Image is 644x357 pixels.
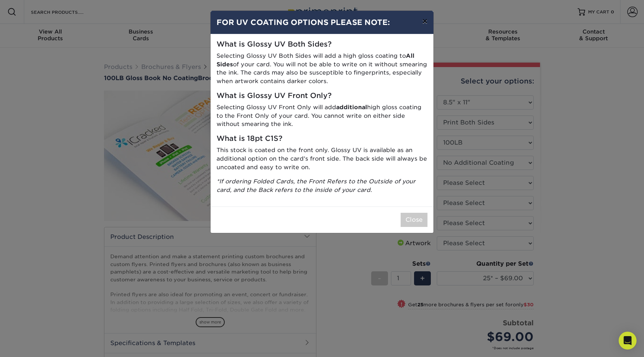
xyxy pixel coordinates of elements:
[619,332,637,350] div: Open Intercom Messenger
[416,11,433,32] button: ×
[217,40,427,49] h5: What is Glossy UV Both Sides?
[217,52,414,68] strong: All Sides
[217,103,427,129] p: Selecting Glossy UV Front Only will add high gloss coating to the Front Only of your card. You ca...
[401,213,427,227] button: Close
[217,92,427,100] h5: What is Glossy UV Front Only?
[217,17,427,28] h4: FOR UV COATING OPTIONS PLEASE NOTE:
[217,178,416,193] i: *If ordering Folded Cards, the Front Refers to the Outside of your card, and the Back refers to t...
[217,146,427,171] p: This stock is coated on the front only. Glossy UV is available as an additional option on the car...
[217,52,427,86] p: Selecting Glossy UV Both Sides will add a high gloss coating to of your card. You will not be abl...
[336,104,367,111] strong: additional
[217,135,427,143] h5: What is 18pt C1S?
